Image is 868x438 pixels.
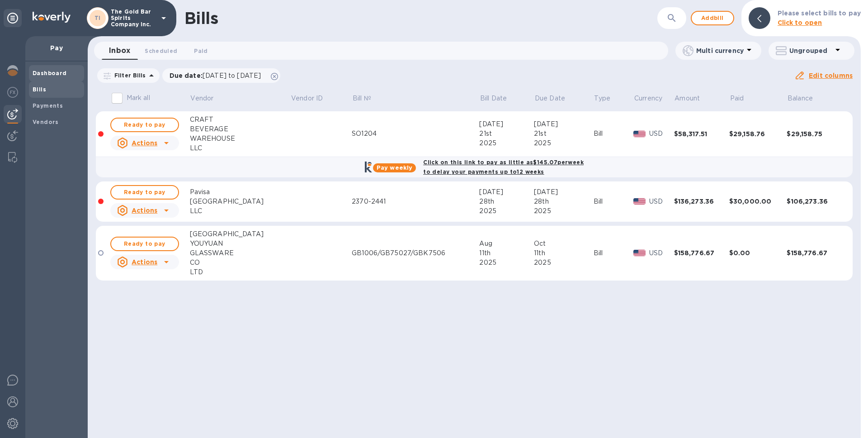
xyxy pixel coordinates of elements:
div: $0.00 [729,248,787,257]
div: [DATE] [534,119,594,129]
span: Paid [194,46,208,56]
p: Ungrouped [789,46,832,55]
div: 2025 [534,206,594,216]
u: Edit columns [809,72,853,79]
div: Unpin categories [4,9,22,27]
u: Actions [132,258,157,266]
span: Vendor ID [291,94,335,103]
p: Paid [730,94,744,103]
div: $29,158.75 [787,129,843,138]
div: BEVERAGE [190,124,291,134]
div: CRAFT [190,115,291,124]
span: Paid [730,94,756,103]
p: Amount [675,94,700,103]
div: Pavisa [190,187,291,197]
div: 2025 [479,138,534,148]
span: Inbox [109,44,130,57]
div: [DATE] [479,119,534,129]
img: USD [633,250,646,256]
img: USD [633,131,646,137]
div: GLASSWARE [190,248,291,258]
p: Currency [634,94,662,103]
div: 11th [479,248,534,258]
b: TI [94,14,101,21]
p: Vendor [190,94,213,103]
div: $106,273.36 [787,197,843,206]
div: [GEOGRAPHIC_DATA] [190,197,291,206]
button: Ready to pay [110,118,179,132]
b: Dashboard [33,70,67,76]
div: Due date:[DATE] to [DATE] [162,68,281,83]
div: $29,158.76 [729,129,787,138]
span: Bill Date [480,94,519,103]
div: $58,317.51 [674,129,729,138]
b: Pay weekly [377,164,412,171]
p: Balance [788,94,813,103]
span: Ready to pay [118,187,171,198]
div: $136,273.36 [674,197,729,206]
span: Amount [675,94,712,103]
p: Bill Date [480,94,507,103]
div: CO [190,258,291,267]
div: $158,776.67 [674,248,729,257]
div: LLC [190,206,291,216]
div: 21st [534,129,594,138]
div: 21st [479,129,534,138]
div: SO1204 [352,129,479,138]
span: [DATE] to [DATE] [203,72,261,79]
div: 2025 [479,206,534,216]
div: YOUYUAN [190,239,291,248]
span: Due Date [535,94,577,103]
div: [GEOGRAPHIC_DATA] [190,229,291,239]
div: Bill [594,129,634,138]
u: Actions [132,139,157,147]
div: Bill [594,197,634,206]
div: $30,000.00 [729,197,787,206]
div: Oct [534,239,594,248]
div: LLC [190,143,291,153]
div: [DATE] [479,187,534,197]
span: Bill № [353,94,383,103]
div: LTD [190,267,291,277]
div: GB1006/GB75027/GBK7506 [352,248,479,258]
p: Filter Bills [111,71,146,79]
img: Foreign exchange [7,87,18,98]
b: Payments [33,102,63,109]
b: Bills [33,86,46,93]
div: 28th [534,197,594,206]
b: Click to open [778,19,822,26]
p: The Gold Bar Spirits Company Inc. [111,9,156,28]
div: $158,776.67 [787,248,843,257]
span: Ready to pay [118,238,171,249]
div: [DATE] [534,187,594,197]
b: Please select bills to pay [778,10,861,17]
p: Type [594,94,610,103]
b: Click on this link to pay as little as $145.07 per week to delay your payments up to 12 weeks [423,159,584,175]
b: Vendors [33,119,59,125]
div: 2025 [534,258,594,267]
img: Logo [33,12,71,23]
span: Scheduled [145,46,177,56]
p: Due date : [170,71,266,80]
div: Aug [479,239,534,248]
p: Due Date [535,94,565,103]
p: Mark all [127,93,150,103]
p: Pay [33,43,80,52]
span: Ready to pay [118,119,171,130]
button: Ready to pay [110,185,179,200]
div: WAREHOUSE [190,134,291,143]
div: 28th [479,197,534,206]
div: 2025 [479,258,534,267]
span: Add bill [699,13,726,24]
div: 11th [534,248,594,258]
p: Bill № [353,94,371,103]
span: Type [594,94,622,103]
h1: Bills [184,9,218,28]
span: Balance [788,94,825,103]
span: Vendor [190,94,225,103]
img: USD [633,198,646,205]
button: Addbill [691,11,734,25]
u: Actions [132,207,157,214]
p: Multi currency [696,46,744,55]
